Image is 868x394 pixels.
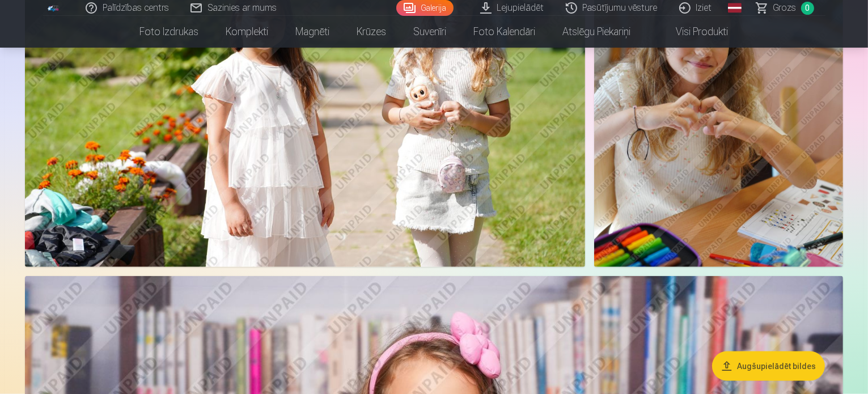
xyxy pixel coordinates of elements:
[344,16,400,48] a: Krūzes
[549,16,645,48] a: Atslēgu piekariņi
[213,16,282,48] a: Komplekti
[712,351,825,380] button: Augšupielādēt bildes
[400,16,460,48] a: Suvenīri
[645,16,742,48] a: Visi produkti
[282,16,344,48] a: Magnēti
[773,1,797,15] span: Grozs
[460,16,549,48] a: Foto kalendāri
[126,16,213,48] a: Foto izdrukas
[801,2,814,15] span: 0
[48,5,60,11] img: /fa1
